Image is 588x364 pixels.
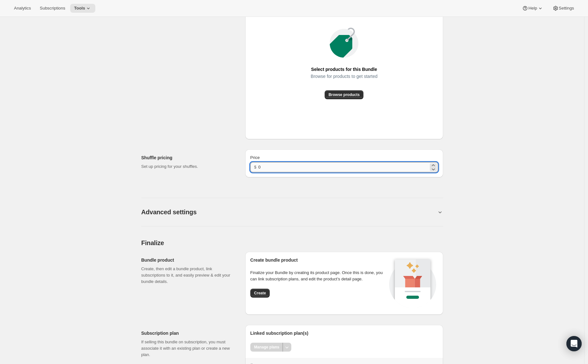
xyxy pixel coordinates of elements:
[141,257,235,263] h2: Bundle product
[250,155,260,160] span: Price
[141,339,235,358] p: If selling this bundle on subscription, you must associate it with an existing plan or create a n...
[141,330,235,336] h2: Subscription plan
[325,90,363,99] button: Browse products
[74,6,85,11] span: Tools
[250,257,387,263] h2: Create bundle product
[254,291,266,296] span: Create
[141,208,437,216] button: Advanced settings
[518,4,547,13] button: Help
[10,4,35,13] button: Analytics
[549,4,578,13] button: Settings
[566,336,582,351] div: Open Intercom Messenger
[559,6,574,11] span: Settings
[141,266,235,285] p: Create, then edit a bundle product, link subscriptions to it, and easily preview & edit your bund...
[141,208,197,216] h2: Advanced settings
[141,239,443,247] h2: Finalize
[311,65,377,74] span: Select products for this Bundle
[254,165,256,169] span: $
[250,330,438,336] h2: Linked subscription plan(s)
[141,163,235,170] p: Set up pricing for your shuffles.
[328,92,360,97] span: Browse products
[14,6,31,11] span: Analytics
[40,6,65,11] span: Subscriptions
[36,4,69,13] button: Subscriptions
[250,270,387,282] p: Finalize your Bundle by creating its product page. Once this is done, you can link subscription p...
[141,155,235,161] h2: Shuffle pricing
[311,72,377,81] span: Browse for products to get started
[250,289,270,298] button: Create
[258,162,428,172] input: 10.00
[528,6,537,11] span: Help
[70,4,95,13] button: Tools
